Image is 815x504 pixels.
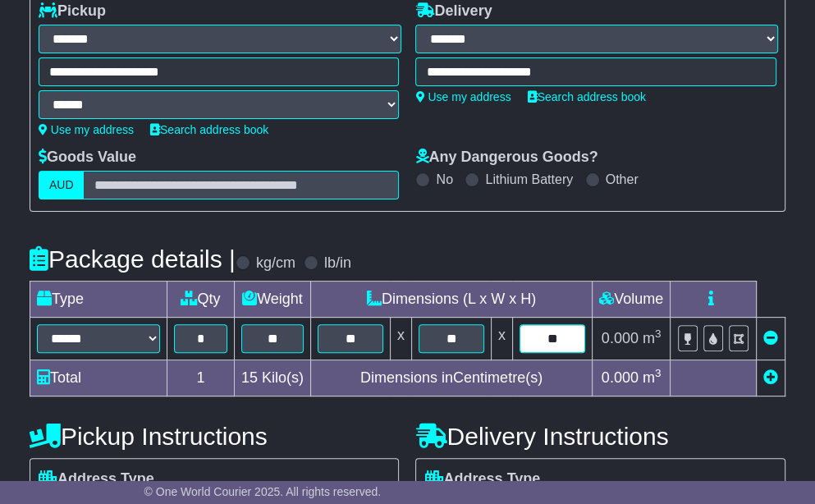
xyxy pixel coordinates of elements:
span: m [643,330,662,346]
label: Address Type [39,470,154,488]
h4: Delivery Instructions [415,423,785,450]
td: Qty [167,282,234,318]
h4: Package details | [30,245,236,273]
td: Weight [234,282,310,318]
td: x [491,318,512,360]
a: Use my address [415,90,511,103]
label: Pickup [39,2,106,21]
sup: 3 [655,328,662,340]
label: AUD [39,171,85,199]
label: No [436,172,452,187]
td: Dimensions (L x W x H) [310,282,592,318]
span: 0.000 [602,369,639,386]
sup: 3 [655,367,662,379]
td: Volume [592,282,670,318]
label: lb/in [324,254,351,273]
a: Search address book [528,90,646,103]
span: 0.000 [602,330,639,346]
span: 15 [241,369,258,386]
td: Total [30,360,167,396]
label: Lithium Battery [485,172,573,187]
span: m [643,369,662,386]
td: Kilo(s) [234,360,310,396]
td: x [390,318,411,360]
a: Search address book [150,123,268,136]
label: Goods Value [39,149,136,167]
a: Use my address [39,123,134,136]
label: Delivery [415,2,492,21]
td: Dimensions in Centimetre(s) [310,360,592,396]
label: Other [606,172,639,187]
h4: Pickup Instructions [30,423,400,450]
td: 1 [167,360,234,396]
td: Type [30,282,167,318]
label: Address Type [424,470,540,488]
label: Any Dangerous Goods? [415,149,598,167]
span: © One World Courier 2025. All rights reserved. [144,485,382,498]
label: kg/cm [256,254,295,273]
a: Remove this item [763,330,778,346]
a: Add new item [763,369,778,386]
